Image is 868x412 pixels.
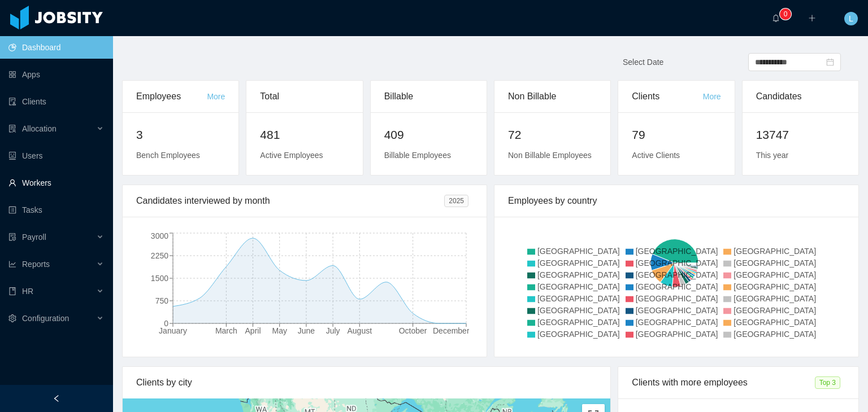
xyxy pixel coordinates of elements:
div: Total [260,81,349,112]
h2: 72 [508,126,597,144]
h2: 79 [632,126,721,144]
div: Clients [632,81,702,112]
span: Bench Employees [136,151,200,160]
a: More [703,92,721,101]
span: [GEOGRAPHIC_DATA] [636,258,718,268]
div: Clients by city [136,367,597,398]
tspan: 750 [155,296,169,305]
span: [GEOGRAPHIC_DATA] [734,294,816,303]
span: [GEOGRAPHIC_DATA] [734,247,816,256]
span: L [849,12,853,25]
span: [GEOGRAPHIC_DATA] [636,318,718,327]
span: [GEOGRAPHIC_DATA] [537,330,620,339]
span: Payroll [22,233,46,242]
tspan: 0 [164,319,168,328]
span: [GEOGRAPHIC_DATA] [734,282,816,291]
span: [GEOGRAPHIC_DATA] [636,270,718,279]
span: Allocation [22,124,57,133]
div: Clients with more employees [632,367,814,398]
i: icon: book [8,287,16,295]
tspan: 1500 [151,274,168,283]
i: icon: file-protect [8,233,16,241]
tspan: December [433,326,470,335]
i: icon: calendar [826,58,834,66]
tspan: March [215,326,237,335]
span: [GEOGRAPHIC_DATA] [537,294,620,303]
i: icon: solution [8,125,16,133]
h2: 3 [136,126,225,144]
tspan: May [272,326,287,335]
i: icon: line-chart [8,260,16,268]
span: [GEOGRAPHIC_DATA] [636,247,718,256]
span: [GEOGRAPHIC_DATA] [636,294,718,303]
span: [GEOGRAPHIC_DATA] [734,270,816,279]
a: icon: pie-chartDashboard [8,36,104,59]
span: [GEOGRAPHIC_DATA] [636,306,718,315]
span: [GEOGRAPHIC_DATA] [636,282,718,291]
tspan: January [159,326,187,335]
span: [GEOGRAPHIC_DATA] [537,318,620,327]
a: icon: userWorkers [8,172,104,194]
i: icon: plus [808,14,816,22]
i: icon: bell [772,14,780,22]
div: Employees by country [508,185,845,217]
div: Employees [136,81,207,112]
span: [GEOGRAPHIC_DATA] [734,258,816,268]
a: icon: appstoreApps [8,63,104,86]
span: Active Clients [632,151,680,160]
span: Active Employees [260,151,323,160]
tspan: April [245,326,261,335]
h2: 409 [384,126,473,144]
span: [GEOGRAPHIC_DATA] [734,318,816,327]
a: More [207,92,225,101]
div: Billable [384,81,473,112]
tspan: June [298,326,315,335]
span: 2025 [444,195,468,207]
span: [GEOGRAPHIC_DATA] [537,258,620,268]
a: icon: robotUsers [8,144,104,167]
i: icon: setting [8,314,16,322]
span: [GEOGRAPHIC_DATA] [537,282,620,291]
span: [GEOGRAPHIC_DATA] [734,330,816,339]
div: Candidates [756,81,845,112]
tspan: August [347,326,372,335]
span: HR [22,287,33,296]
span: Non Billable Employees [508,151,592,160]
span: [GEOGRAPHIC_DATA] [537,247,620,256]
span: Configuration [22,314,69,323]
tspan: October [399,326,427,335]
tspan: 2250 [151,251,168,260]
div: Non Billable [508,81,597,112]
tspan: July [326,326,340,335]
span: [GEOGRAPHIC_DATA] [537,270,620,279]
span: Top 3 [815,376,840,389]
span: Select Date [623,58,663,67]
sup: 0 [780,8,791,20]
div: Candidates interviewed by month [136,185,444,217]
h2: 481 [260,126,349,144]
span: [GEOGRAPHIC_DATA] [636,330,718,339]
span: Reports [22,260,50,269]
span: This year [756,151,789,160]
tspan: 3000 [151,231,168,240]
span: [GEOGRAPHIC_DATA] [734,306,816,315]
h2: 13747 [756,126,845,144]
a: icon: profileTasks [8,199,104,221]
span: Billable Employees [384,151,451,160]
a: icon: auditClients [8,90,104,113]
span: [GEOGRAPHIC_DATA] [537,306,620,315]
